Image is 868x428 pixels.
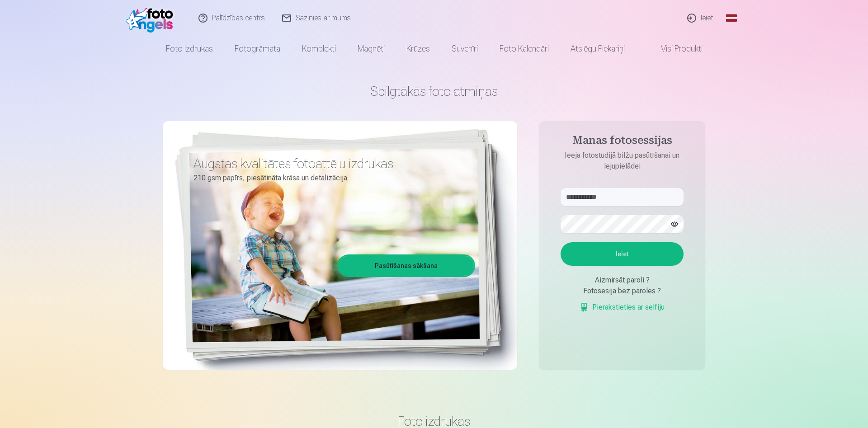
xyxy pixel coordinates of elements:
p: 210 gsm papīrs, piesātināta krāsa un detalizācija [193,172,468,184]
a: Suvenīri [441,36,489,61]
a: Visi produkti [636,36,713,61]
div: Fotosesija bez paroles ? [561,286,684,296]
a: Atslēgu piekariņi [560,36,636,61]
button: Ieiet [561,242,684,266]
a: Magnēti [347,36,396,61]
p: Ieeja fotostudijā bilžu pasūtīšanai un lejupielādei [552,150,693,172]
h3: Augstas kvalitātes fotoattēlu izdrukas [193,155,468,172]
a: Pierakstieties ar selfiju [580,302,665,313]
a: Pasūtīšanas sākšana [339,256,474,276]
a: Fotogrāmata [224,36,291,61]
h1: Spilgtākās foto atmiņas [163,83,705,99]
div: Aizmirsāt paroli ? [561,275,684,286]
img: /fa1 [126,4,178,33]
a: Komplekti [291,36,347,61]
a: Foto izdrukas [155,36,224,61]
a: Foto kalendāri [489,36,560,61]
a: Krūzes [396,36,441,61]
h4: Manas fotosessijas [552,134,693,150]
